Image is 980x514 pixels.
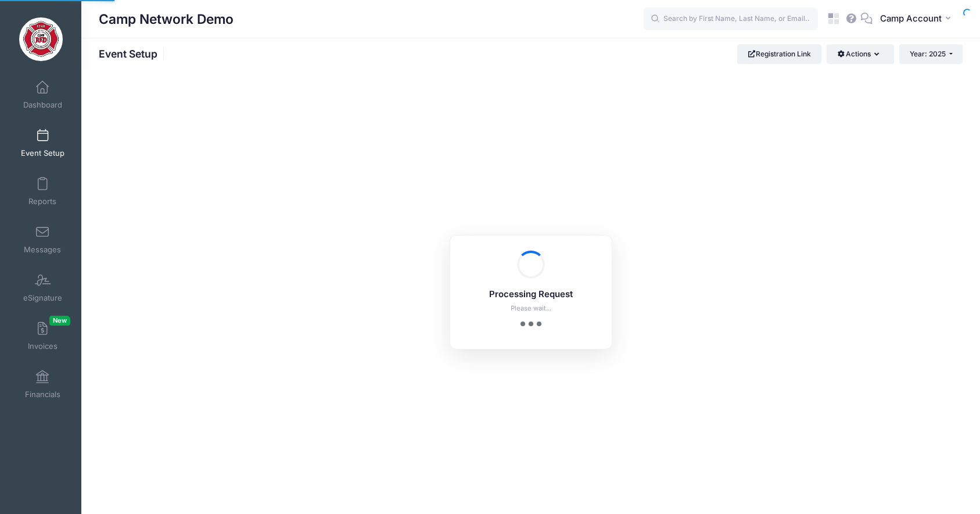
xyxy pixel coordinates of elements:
span: Financials [25,390,60,399]
h1: Camp Network Demo [99,6,234,33]
span: Year: 2025 [910,49,946,58]
span: New [49,316,70,326]
a: eSignature [15,267,70,308]
a: Dashboard [15,74,70,115]
h5: Processing Request [465,290,597,300]
a: Event Setup [15,123,70,163]
span: eSignature [23,293,62,303]
span: Invoices [28,341,58,351]
a: InvoicesNew [15,316,70,356]
span: Messages [24,245,61,255]
img: Camp Network Demo [19,17,63,61]
button: Year: 2025 [899,44,963,64]
span: Event Setup [21,148,64,158]
span: Camp Account [880,12,942,25]
a: Messages [15,219,70,260]
span: Reports [28,197,56,206]
a: Financials [15,364,70,405]
button: Actions [827,44,893,64]
input: Search by First Name, Last Name, or Email... [644,8,818,31]
h1: Event Setup [99,48,167,60]
a: Registration Link [737,44,821,64]
a: Reports [15,171,70,212]
span: Dashboard [23,100,62,110]
p: Please wait... [465,304,597,313]
button: Camp Account [873,6,963,33]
